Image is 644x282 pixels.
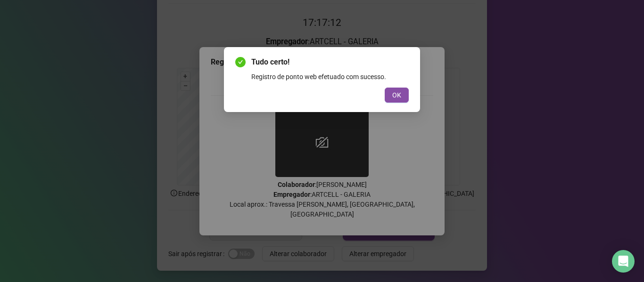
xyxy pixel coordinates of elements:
span: OK [392,90,401,100]
span: Tudo certo! [251,56,409,68]
div: Registro de ponto web efetuado com sucesso. [251,72,409,82]
span: check-circle [235,57,246,67]
div: Open Intercom Messenger [612,250,635,273]
button: OK [385,88,409,103]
